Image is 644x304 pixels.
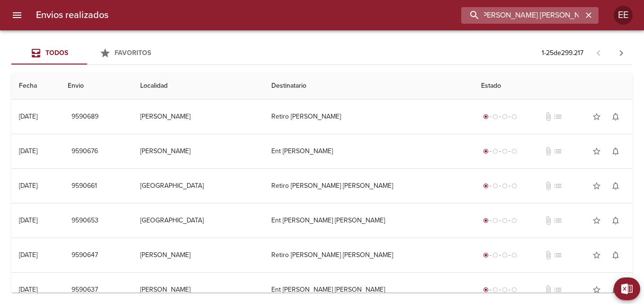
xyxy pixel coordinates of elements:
button: Agregar a favoritos [587,280,606,299]
div: [DATE] [19,216,37,224]
span: radio_button_checked [483,183,489,189]
td: Retiro [PERSON_NAME] [PERSON_NAME] [264,238,474,272]
button: Agregar a favoritos [587,246,606,265]
span: radio_button_checked [483,114,489,120]
span: radio_button_unchecked [502,148,508,154]
span: notifications_none [611,112,620,121]
span: radio_button_unchecked [502,252,508,258]
span: star_border [592,147,601,156]
span: No tiene documentos adjuntos [544,285,553,295]
div: Generado [481,181,519,191]
span: notifications_none [611,250,620,260]
div: Generado [481,250,519,260]
button: Activar notificaciones [606,211,625,230]
span: No tiene documentos adjuntos [544,216,553,225]
span: star_border [592,216,601,225]
button: Activar notificaciones [606,280,625,299]
span: No tiene pedido asociado [553,112,563,121]
span: 9590676 [72,146,98,157]
div: [DATE] [19,112,37,120]
span: Pagina anterior [587,48,610,57]
button: 9590653 [68,212,102,230]
span: notifications_none [611,147,620,156]
input: buscar [461,7,582,24]
td: Retiro [PERSON_NAME] [PERSON_NAME] [264,169,474,203]
span: 9590661 [72,180,97,192]
div: [DATE] [19,147,37,155]
th: Localidad [133,73,263,100]
span: radio_button_unchecked [492,218,498,223]
span: Pagina siguiente [610,42,633,64]
button: Activar notificaciones [606,176,625,195]
span: star_border [592,112,601,121]
th: Fecha [11,73,60,100]
span: radio_button_unchecked [502,218,508,223]
span: radio_button_unchecked [502,287,508,293]
button: Agregar a favoritos [587,107,606,126]
span: Todos [45,49,68,57]
span: radio_button_checked [483,148,489,154]
th: Destinatario [264,73,474,100]
div: [DATE] [19,182,37,190]
th: Estado [474,73,633,100]
span: radio_button_unchecked [511,148,517,154]
span: radio_button_unchecked [502,114,508,120]
td: [GEOGRAPHIC_DATA] [133,203,263,238]
span: No tiene documentos adjuntos [544,250,553,260]
span: 9590653 [72,215,98,227]
span: notifications_none [611,216,620,225]
button: 9590676 [68,143,102,160]
button: Exportar Excel [614,277,640,300]
button: Activar notificaciones [606,107,625,126]
td: Ent [PERSON_NAME] [PERSON_NAME] [264,203,474,238]
span: 9590637 [72,284,98,296]
th: Envio [60,73,133,100]
span: No tiene pedido asociado [553,181,563,191]
td: [PERSON_NAME] [133,238,263,272]
span: No tiene documentos adjuntos [544,112,553,121]
span: radio_button_unchecked [511,252,517,258]
button: Agregar a favoritos [587,176,606,195]
span: No tiene documentos adjuntos [544,181,553,191]
span: No tiene pedido asociado [553,250,563,260]
span: No tiene pedido asociado [553,285,563,295]
button: Agregar a favoritos [587,142,606,161]
span: radio_button_unchecked [492,252,498,258]
p: 1 - 25 de 299.217 [542,48,583,58]
span: notifications_none [611,181,620,191]
span: 9590647 [72,249,98,261]
button: 9590637 [68,281,102,299]
button: Agregar a favoritos [587,211,606,230]
span: star_border [592,250,601,260]
button: 9590689 [68,108,102,126]
td: Ent [PERSON_NAME] [264,134,474,168]
span: 9590689 [72,111,98,123]
td: [PERSON_NAME] [133,134,263,168]
div: Tabs Envios [11,42,163,64]
span: radio_button_unchecked [502,183,508,189]
span: Favoritos [115,49,151,57]
div: EE [614,6,633,25]
span: radio_button_unchecked [511,183,517,189]
span: No tiene pedido asociado [553,147,563,156]
button: 9590647 [68,247,102,264]
h6: Envios realizados [36,8,108,23]
span: radio_button_unchecked [511,114,517,120]
span: radio_button_unchecked [511,287,517,293]
span: star_border [592,181,601,191]
span: radio_button_unchecked [492,287,498,293]
div: Abrir información de usuario [614,6,633,25]
td: Retiro [PERSON_NAME] [264,100,474,134]
button: menu [6,4,28,27]
button: Activar notificaciones [606,142,625,161]
div: [DATE] [19,286,37,294]
button: Activar notificaciones [606,246,625,265]
td: [GEOGRAPHIC_DATA] [133,169,263,203]
button: 9590661 [68,177,101,195]
span: radio_button_checked [483,252,489,258]
span: radio_button_unchecked [511,218,517,223]
span: No tiene pedido asociado [553,216,563,225]
span: radio_button_checked [483,287,489,293]
div: Generado [481,147,519,156]
div: [DATE] [19,251,37,259]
